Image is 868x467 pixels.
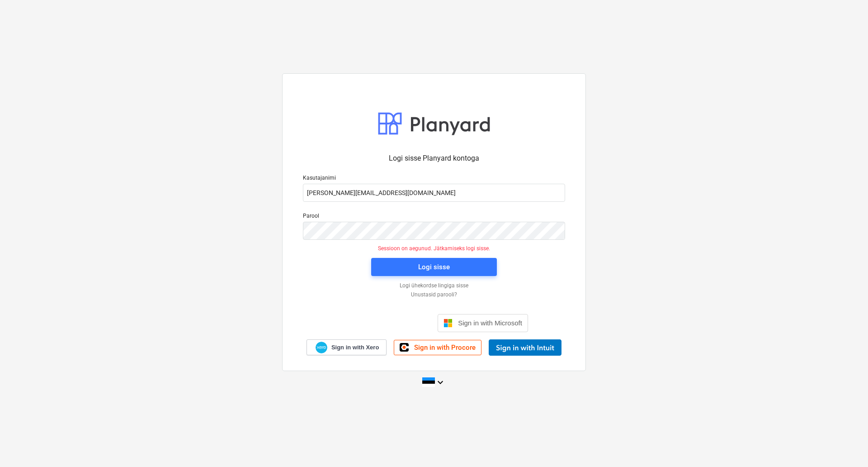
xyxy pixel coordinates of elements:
div: Vestlusvidin [823,424,868,467]
i: keyboard_arrow_down [435,377,446,388]
span: Sign in with Xero [331,343,379,352]
iframe: Sign in with Google Button [335,313,435,333]
a: Sign in with Procore [394,340,481,355]
span: Sign in with Microsoft [458,319,522,327]
p: Logi sisse Planyard kontoga [303,153,565,164]
button: Logi sisse [371,258,497,276]
p: Sessioon on aegunud. Jätkamiseks logi sisse. [297,245,571,253]
input: Kasutajanimi [303,184,565,202]
a: Unustasid parooli? [298,291,570,299]
div: Logi sisse [418,261,450,273]
iframe: Chat Widget [823,424,868,467]
span: Sign in with Procore [414,343,476,352]
p: Kasutajanimi [303,175,565,184]
a: Sign in with Xero [307,339,387,355]
p: Parool [303,213,565,222]
img: Xero logo [316,342,327,354]
a: Logi ühekordse lingiga sisse [298,282,570,290]
img: Microsoft logo [443,319,453,328]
